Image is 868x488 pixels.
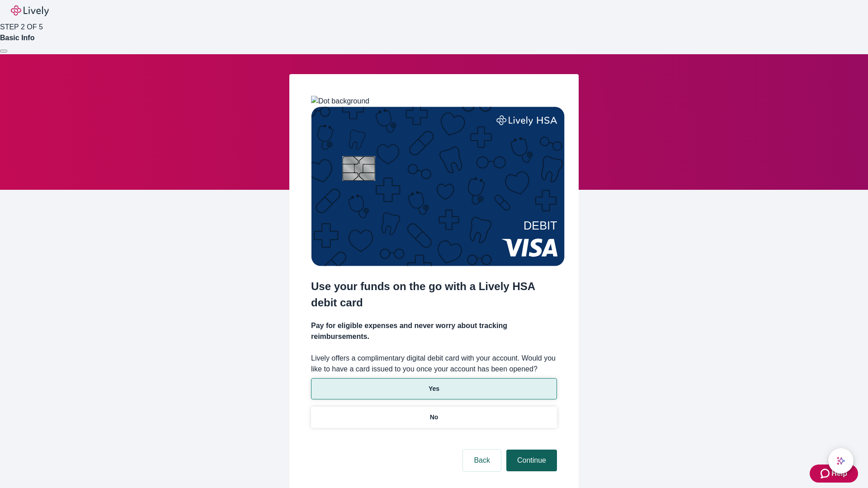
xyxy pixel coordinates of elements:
button: Yes [311,378,557,399]
svg: Zendesk support icon [821,468,831,479]
button: Continue [506,450,557,471]
h4: Pay for eligible expenses and never worry about tracking reimbursements. [311,320,557,342]
button: Back [463,450,501,471]
img: Lively [11,5,49,16]
h2: Use your funds on the go with a Lively HSA debit card [311,278,557,311]
button: chat [828,448,854,474]
label: Lively offers a complimentary digital debit card with your account. Would you like to have a card... [311,353,557,375]
p: No [430,413,439,422]
button: Zendesk support iconHelp [810,465,858,483]
p: Yes [429,384,439,394]
img: Debit card [311,107,565,266]
button: No [311,407,557,428]
img: Dot background [311,96,369,107]
span: Help [831,468,847,479]
svg: Lively AI Assistant [836,456,845,465]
